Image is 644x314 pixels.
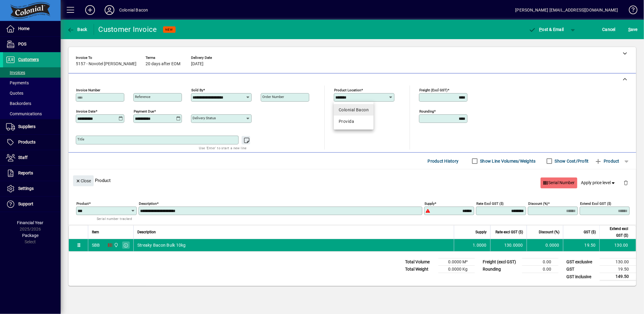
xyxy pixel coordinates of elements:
[18,171,33,175] span: Reports
[425,156,461,167] button: Product History
[76,88,100,92] mat-label: Invoice number
[119,5,148,15] div: Colonial Bacon
[166,28,173,32] span: NEW
[139,201,157,206] mat-label: Description
[18,186,34,191] span: Settings
[3,197,61,212] a: Support
[17,220,44,225] span: Financial Year
[193,116,216,120] mat-label: Delivery status
[65,24,89,35] button: Back
[480,258,522,266] td: Freight (excl GST)
[528,201,548,206] mat-label: Discount (%)
[600,258,636,266] td: 130.00
[76,62,136,66] span: 5157 - Novotel [PERSON_NAME]
[3,37,61,52] a: POS
[438,258,475,266] td: 0.0000 M³
[6,80,29,85] span: Payments
[77,137,84,141] mat-label: Title
[6,91,23,96] span: Quotes
[424,201,434,206] mat-label: Supply
[92,229,99,235] span: Item
[146,62,180,66] span: 20 days after EOM
[600,266,636,273] td: 19.50
[601,24,617,35] button: Cancel
[3,166,61,181] a: Reports
[69,169,636,191] div: Product
[112,242,119,248] span: Provida
[134,109,154,113] mat-label: Payment due
[479,158,536,164] label: Show Line Volumes/Weights
[75,176,91,186] span: Close
[475,229,487,235] span: Supply
[3,21,61,36] a: Home
[627,24,639,35] button: Save
[61,24,94,35] app-page-header-button: Back
[6,70,25,75] span: Invoices
[67,27,87,32] span: Back
[603,225,628,239] span: Extend excl GST ($)
[6,101,31,106] span: Backorders
[624,1,636,21] a: Knowledge Base
[262,95,284,99] mat-label: Order number
[334,104,374,116] mat-option: Colonial Bacon
[76,201,89,206] mat-label: Product
[18,155,28,160] span: Staff
[543,178,575,188] span: Serial Number
[339,107,369,113] div: Colonial Bacon
[480,266,522,273] td: Rounding
[541,177,577,188] button: Serial Number
[476,201,504,206] mat-label: Rate excl GST ($)
[191,88,203,92] mat-label: Sold by
[580,201,611,206] mat-label: Extend excl GST ($)
[3,119,61,134] a: Suppliers
[428,156,459,166] span: Product History
[99,25,157,34] div: Customer Invoice
[529,27,564,32] span: ost & Email
[6,111,42,116] span: Communications
[3,67,61,78] a: Invoices
[137,229,156,235] span: Description
[619,180,633,185] app-page-header-button: Delete
[495,229,523,235] span: Rate excl GST ($)
[579,177,619,188] button: Apply price level
[97,215,132,222] mat-hint: Serial number tracked
[563,266,600,273] td: GST
[3,98,61,109] a: Backorders
[554,158,589,164] label: Show Cost/Profit
[515,5,618,15] div: [PERSON_NAME] [EMAIL_ADDRESS][DOMAIN_NAME]
[3,78,61,88] a: Payments
[334,88,361,92] mat-label: Product location
[419,88,448,92] mat-label: Freight (excl GST)
[18,26,29,31] span: Home
[628,27,631,32] span: S
[92,242,100,248] div: SBB
[402,266,438,273] td: Total Weight
[563,239,599,251] td: 19.50
[73,175,94,186] button: Close
[334,116,374,127] mat-option: Provida
[3,150,61,165] a: Staff
[595,156,619,166] span: Product
[619,175,633,190] button: Delete
[3,88,61,98] a: Quotes
[539,229,559,235] span: Discount (%)
[600,273,636,281] td: 149.50
[339,118,369,125] div: Provida
[22,233,39,238] span: Package
[135,95,150,99] mat-label: Reference
[539,27,542,32] span: P
[628,25,638,34] span: ave
[473,242,487,248] span: 1.0000
[72,178,95,183] app-page-header-button: Close
[3,135,61,150] a: Products
[80,5,100,15] button: Add
[18,42,26,46] span: POS
[494,242,523,248] div: 130.0000
[18,57,39,62] span: Customers
[18,124,35,129] span: Suppliers
[100,5,119,15] button: Profile
[526,24,567,35] button: Post & Email
[191,62,203,66] span: [DATE]
[199,144,247,151] mat-hint: Use 'Enter' to start a new line
[599,239,636,251] td: 130.00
